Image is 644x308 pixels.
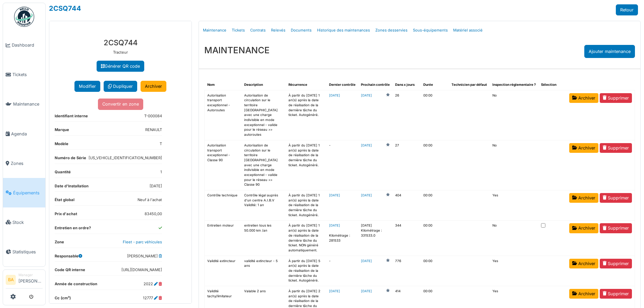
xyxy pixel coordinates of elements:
td: 00:00 [421,256,449,286]
li: BA [6,275,16,285]
dt: Modèle [55,141,68,149]
span: translation missing: fr.shared.yes [492,193,498,197]
dt: Quantité [55,169,71,178]
span: Dashboard [12,42,43,48]
a: 2CSQ744 [49,4,81,12]
a: Documents [288,22,314,38]
a: Tickets [229,22,248,38]
dd: 2022 [144,281,162,287]
dt: Identifiant interne [55,113,88,122]
dd: [PERSON_NAME] [127,253,162,259]
span: translation missing: fr.shared.no [492,94,497,97]
a: Fleet - parc véhicules [123,240,162,244]
td: Contrôle légal auprès d'un centre A.I.B.V Validité: 1 an [241,190,286,221]
dt: Date d'Installation [55,183,89,192]
td: - [326,256,358,286]
a: Archiver [569,223,598,233]
a: Archiver [569,289,598,299]
td: entretien tous les 50.000 km /an [241,221,286,256]
span: Zones [11,160,43,167]
td: Validité extincteur [205,256,242,286]
a: Supprimer [600,259,632,268]
a: Tickets [3,60,45,89]
td: 776 [392,256,421,286]
a: Générer QR code [97,61,144,72]
a: Sous-équipements [410,22,450,38]
a: Relevés [268,22,288,38]
a: [DATE] [361,259,372,264]
td: Contrôle technique [205,190,242,221]
dt: Marque [55,127,69,135]
dd: T [160,141,162,147]
td: 00:00 [421,140,449,190]
dd: [DATE] [150,183,162,189]
span: translation missing: fr.shared.no [492,224,497,227]
a: Retour [616,4,638,15]
th: Durée [421,80,449,90]
a: Supprimer [600,193,632,203]
span: Équipements [13,190,43,196]
a: Matériel associé [450,22,485,38]
dt: Code QR interne [55,267,85,275]
a: Historique des maintenances [314,22,373,38]
a: Équipements [3,178,45,207]
a: BA Manager[PERSON_NAME] [6,272,43,289]
a: [DATE] [361,289,372,294]
a: Archiver [569,193,598,203]
span: Stock [12,219,43,226]
a: [DATE] [329,193,340,197]
dt: Entretien en ordre? [55,225,91,234]
a: Archiver [569,143,598,153]
dt: Cc (cm³) [55,295,71,304]
button: Modifier [74,81,100,92]
a: Maintenance [200,22,229,38]
dd: 12777 [143,295,162,301]
dt: Année de construction [55,281,97,290]
a: Statistiques [3,237,45,266]
dd: Neuf à l'achat [138,197,162,203]
dt: État global [55,197,74,205]
th: Dernier contrôle [326,80,358,90]
td: Autorisation de circulation sur le territoire [GEOGRAPHIC_DATA] avec une charge indivisible en mo... [241,140,286,190]
a: [DATE] [361,193,372,198]
span: translation missing: fr.shared.yes [492,259,498,263]
a: [DATE] [361,143,372,148]
a: [DATE] [329,289,340,293]
dt: Prix d'achat [55,211,77,220]
dt: Zone [55,239,64,248]
th: Sélection [538,80,567,90]
td: 00:00 [421,190,449,221]
dd: [US_VEHICLE_IDENTIFICATION_NUMBER] [89,155,162,161]
td: - [326,140,358,190]
td: À partir du [DATE] 1 an(s) après la date de réalisation de la dernière tâche du ticket. NON génér... [286,221,326,256]
a: Supprimer [600,223,632,233]
th: Nom [205,80,242,90]
a: Contrats [248,22,268,38]
a: Supprimer [600,289,632,299]
li: [PERSON_NAME] [18,272,43,287]
div: Ajouter maintenance [584,45,635,58]
h3: MAINTENANCE [204,45,270,55]
td: 26 [392,90,421,140]
td: 404 [392,190,421,221]
th: Inspection réglementaire ? [490,80,538,90]
span: Agenda [11,131,43,137]
a: Zones [3,148,45,178]
td: À partir du [DATE] 5 an(s) après la date de réalisation de la dernière tâche du ticket. Autogénéré. [286,256,326,286]
a: Dashboard [3,30,45,60]
th: Description [241,80,286,90]
a: [DATE] [329,94,340,97]
td: 27 [392,140,421,190]
a: Stock [3,207,45,237]
a: [DATE] [329,224,340,227]
dd: RENAULT [145,127,162,133]
a: Supprimer [600,143,632,153]
td: 00:00 [421,221,449,256]
td: À partir du [DATE] 1 an(s) après la date de réalisation de la dernière tâche du ticket. Autogénéré. [286,140,326,190]
dd: 1 [160,169,162,175]
span: translation missing: fr.shared.no [492,143,497,147]
th: Dans x jours [392,80,421,90]
a: [DATE] [361,93,372,98]
a: Supprimer [600,93,632,103]
div: Manager [18,272,43,278]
